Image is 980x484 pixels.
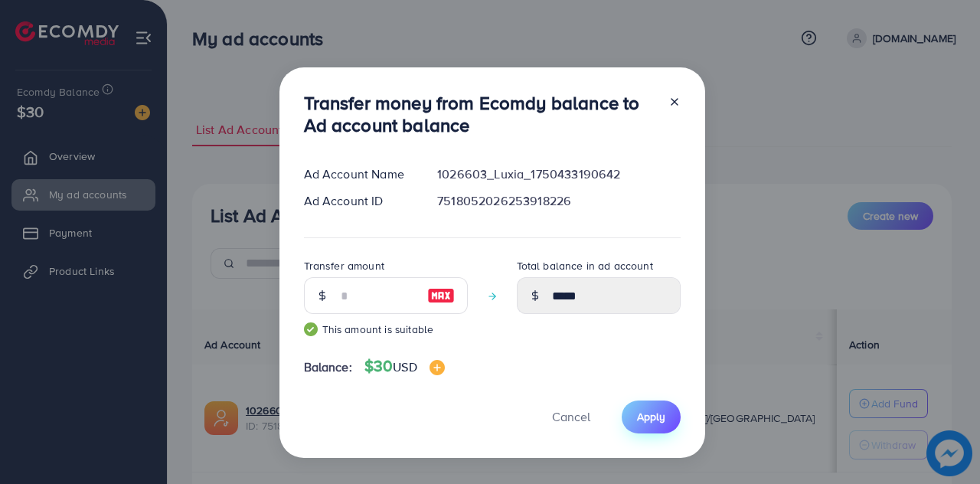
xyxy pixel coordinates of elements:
[292,165,426,183] div: Ad Account Name
[292,192,426,210] div: Ad Account ID
[364,357,445,376] h4: $30
[430,360,445,375] img: image
[304,358,352,376] span: Balance:
[622,401,681,433] button: Apply
[552,408,590,425] span: Cancel
[425,192,692,210] div: 7518052026253918226
[637,409,665,424] span: Apply
[304,322,318,336] img: guide
[304,258,384,273] label: Transfer amount
[393,358,416,375] span: USD
[517,258,653,273] label: Total balance in ad account
[425,165,692,183] div: 1026603_Luxia_1750433190642
[304,322,468,337] small: This amount is suitable
[427,286,455,305] img: image
[304,92,656,136] h3: Transfer money from Ecomdy balance to Ad account balance
[533,401,609,433] button: Cancel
